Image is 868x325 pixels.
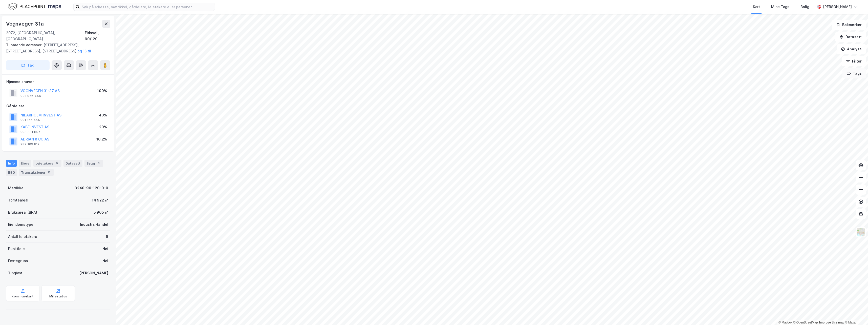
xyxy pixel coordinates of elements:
[753,4,760,10] div: Kart
[19,160,31,167] div: Eiere
[20,142,39,146] div: 989 109 812
[79,270,108,276] div: [PERSON_NAME]
[33,160,61,167] div: Leietakere
[96,161,101,166] div: 3
[84,160,103,167] div: Bygg
[793,321,818,324] a: OpenStreetMap
[8,270,23,276] div: Tinglyst
[835,32,866,42] button: Datasett
[8,258,28,264] div: Festegrunn
[80,3,215,11] input: Søk på adresse, matrikkel, gårdeiere, leietakere eller personer
[6,20,45,28] div: Vognvegen 31a
[96,136,107,142] div: 10.2%
[80,221,108,228] div: Industri, Handel
[75,185,108,191] div: 3240-90-120-0-0
[8,246,25,252] div: Punktleie
[102,258,108,264] div: Nei
[20,130,40,134] div: 996 661 857
[12,294,34,298] div: Kommunekart
[856,227,866,237] img: Z
[842,56,866,66] button: Filter
[6,30,85,42] div: 2072, [GEOGRAPHIC_DATA], [GEOGRAPHIC_DATA]
[800,4,809,10] div: Bolig
[19,169,54,176] div: Transaksjoner
[8,2,61,11] img: logo.f888ab2527a4732fd821a326f86c7f29.svg
[843,301,868,325] div: Kontrollprogram for chat
[54,161,59,166] div: 9
[97,88,107,94] div: 100%
[8,221,33,228] div: Eiendomstype
[8,197,28,203] div: Tomteareal
[6,169,17,176] div: ESG
[843,301,868,325] iframe: Chat Widget
[49,294,67,298] div: Miljøstatus
[6,60,50,70] button: Tag
[6,103,110,109] div: Gårdeiere
[6,160,17,167] div: Info
[6,79,110,85] div: Hjemmelshaver
[99,112,107,118] div: 40%
[85,30,110,42] div: Eidsvoll, 90/120
[837,44,866,54] button: Analyse
[20,118,40,122] div: 991 166 564
[8,209,37,215] div: Bruksareal (BRA)
[823,4,852,10] div: [PERSON_NAME]
[8,234,37,240] div: Antall leietakere
[771,4,789,10] div: Mine Tags
[92,197,108,203] div: 14 922 ㎡
[106,234,108,240] div: 9
[778,321,792,324] a: Mapbox
[6,43,44,47] span: Tilhørende adresser:
[63,160,82,167] div: Datasett
[6,42,106,54] div: [STREET_ADDRESS], [STREET_ADDRESS], [STREET_ADDRESS]
[819,321,844,324] a: Improve this map
[8,185,25,191] div: Matrikkel
[99,124,107,130] div: 20%
[47,170,52,175] div: 12
[842,68,866,78] button: Tags
[94,209,108,215] div: 5 905 ㎡
[832,20,866,30] button: Bokmerker
[20,94,41,98] div: 932 076 446
[102,246,108,252] div: Nei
